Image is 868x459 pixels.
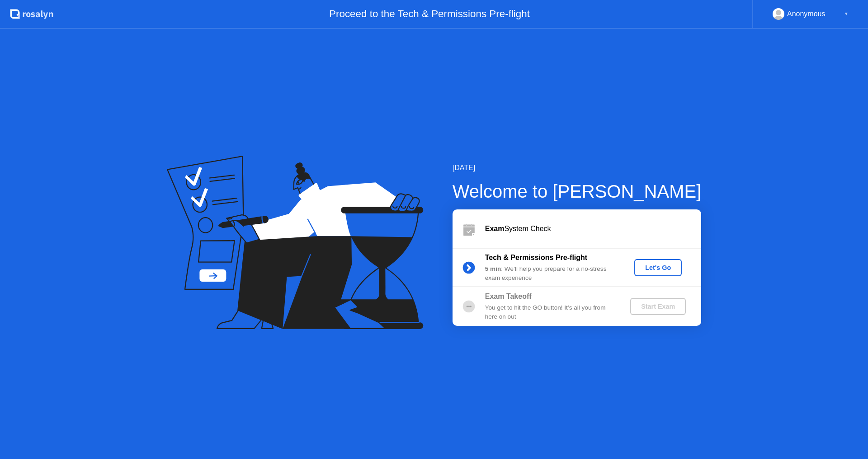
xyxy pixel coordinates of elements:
b: Tech & Permissions Pre-flight [485,254,587,261]
div: Let's Go [638,264,678,271]
b: 5 min [485,265,501,272]
div: You get to hit the GO button! It’s all you from here on out [485,303,615,322]
div: Start Exam [634,303,682,310]
div: Anonymous [787,8,826,20]
div: ▼ [844,8,849,20]
button: Start Exam [630,298,686,315]
div: : We’ll help you prepare for a no-stress exam experience [485,264,615,283]
div: Welcome to [PERSON_NAME] [453,178,702,205]
div: [DATE] [453,162,702,173]
b: Exam [485,225,505,232]
button: Let's Go [634,259,682,276]
div: System Check [485,223,701,234]
b: Exam Takeoff [485,292,532,300]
